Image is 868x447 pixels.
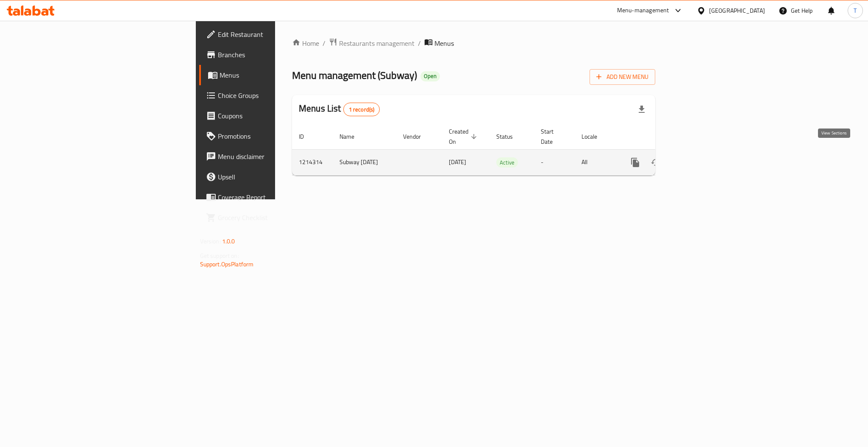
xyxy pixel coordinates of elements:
span: Version: [200,236,221,247]
span: Branches [218,50,334,60]
span: 1 record(s) [344,106,380,114]
span: Add New Menu [596,72,648,82]
div: Export file [632,99,652,120]
a: Restaurants management [329,38,415,49]
div: Total records count [343,103,380,116]
span: Created On [449,126,479,147]
button: Add New Menu [590,69,655,85]
div: Active [496,157,518,168]
td: All [575,149,618,175]
span: T [854,6,857,15]
span: Upsell [218,172,334,182]
nav: breadcrumb [292,38,655,49]
span: Active [496,158,518,168]
table: enhanced table [292,124,713,176]
span: [DATE] [449,156,466,168]
a: Choice Groups [199,85,341,106]
a: Coverage Report [199,187,341,207]
h2: Menus List [299,102,380,116]
button: more [625,152,645,173]
li: / [418,38,421,48]
a: Menu disclaimer [199,146,341,167]
span: Get support on: [200,250,239,261]
span: Name [339,131,365,142]
span: 1.0.0 [222,236,235,247]
td: - [534,149,575,175]
span: Choice Groups [218,90,334,101]
span: Start Date [541,126,565,147]
div: Open [420,71,440,81]
button: Change Status [645,152,666,173]
a: Support.OpsPlatform [200,259,254,270]
a: Upsell [199,167,341,187]
span: Menus [220,70,334,80]
span: Menus [434,38,454,48]
span: Locale [581,131,608,142]
div: Menu-management [617,6,669,16]
a: Branches [199,45,341,65]
span: Promotions [218,131,334,141]
span: Edit Restaurant [218,29,334,39]
a: Grocery Checklist [199,207,341,228]
span: Coverage Report [218,192,334,202]
span: Coupons [218,111,334,121]
span: Menu management ( Subway ) [292,66,417,85]
th: Actions [618,124,713,150]
a: Edit Restaurant [199,24,341,45]
span: Vendor [403,131,432,142]
a: Coupons [199,106,341,126]
span: Grocery Checklist [218,212,334,223]
td: Subway [DATE] [333,149,396,175]
a: Promotions [199,126,341,146]
span: Status [496,131,524,142]
span: ID [299,131,315,142]
a: Menus [199,65,341,85]
span: Open [420,73,440,80]
span: Menu disclaimer [218,151,334,162]
div: [GEOGRAPHIC_DATA] [709,6,765,15]
span: Restaurants management [339,38,415,48]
